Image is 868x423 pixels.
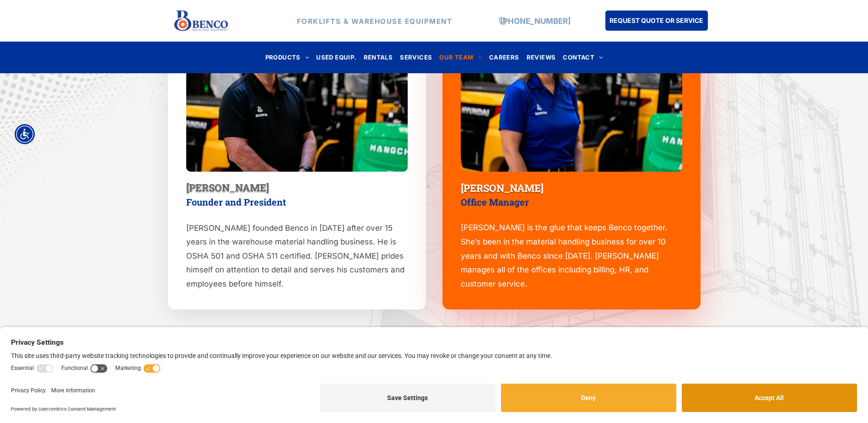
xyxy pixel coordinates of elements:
[262,51,313,64] a: PRODUCTS
[297,16,453,25] strong: FORKLIFTS & WAREHOUSE EQUIPMENT
[485,51,523,64] a: CAREERS
[523,51,560,64] a: REVIEWS
[313,51,360,64] a: USED EQUIP.
[360,51,397,64] a: RENTALS
[559,51,606,64] a: CONTACT
[186,223,404,288] span: [PERSON_NAME] founded Benco in [DATE] after over 15 years in the warehouse material handling busi...
[15,124,35,144] div: Accessibility Menu
[605,11,708,31] a: REQUEST QUOTE OR SERVICE
[461,196,529,208] span: Office Manager
[186,14,408,172] img: bencoindustrial
[461,14,682,172] img: bencoindustrial
[186,196,286,208] span: Founder and President
[461,181,544,195] span: [PERSON_NAME]
[609,12,703,29] span: REQUEST QUOTE OR SERVICE
[500,16,571,25] a: [PHONE_NUMBER]
[436,51,485,64] a: OUR TEAM
[186,181,269,194] span: [PERSON_NAME]
[396,51,436,64] a: SERVICES
[461,223,667,288] span: [PERSON_NAME] is the glue that keeps Benco together. She’s been in the material handling business...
